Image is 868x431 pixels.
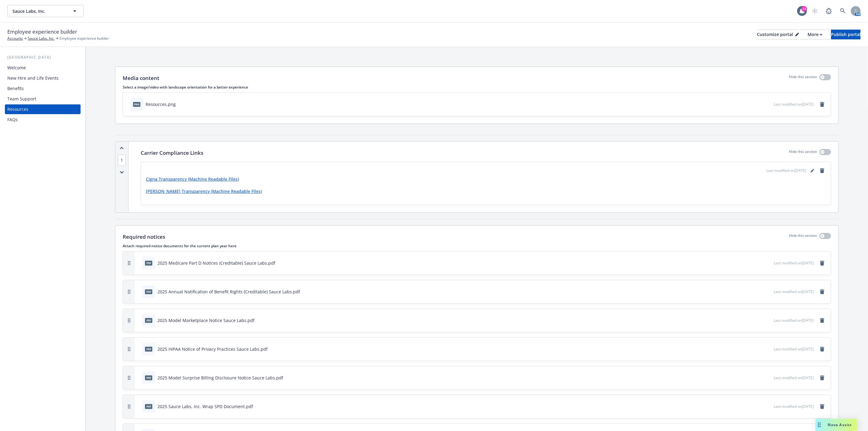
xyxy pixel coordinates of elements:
[774,260,814,266] span: Last modified on [DATE]
[145,404,152,409] span: pdf
[5,63,81,73] a: Welcome
[141,149,203,157] p: Carrier Compliance Links
[801,6,807,12] div: 13
[809,5,821,17] a: Start snowing
[808,30,823,39] div: More
[7,36,23,41] a: Accounts
[831,30,861,39] button: Publish portal
[809,167,816,174] a: editPencil
[819,346,826,353] a: remove
[5,104,81,114] a: Resources
[118,157,126,163] button: 1
[157,317,255,324] div: 2025 Model Marketplace Notice Sauce Labs.pdf
[146,188,262,194] a: [PERSON_NAME] Transparency (Machine Readable Files)
[146,176,239,182] a: Cigna Transparency (Machine Readable Files)
[5,84,81,93] a: Benefits
[774,346,814,352] span: Last modified on [DATE]
[145,347,152,351] span: pdf
[157,346,268,352] div: 2025 HIPAA Notice of Privacy Practices Sauce Labs.pdf
[145,261,152,265] span: pdf
[789,74,817,82] p: Hide this section
[837,5,849,17] a: Search
[766,260,771,266] button: preview file
[766,403,771,410] button: preview file
[819,167,826,174] a: remove
[774,102,814,107] span: Last modified on [DATE]
[816,419,857,431] button: Nova Assist
[757,30,799,39] div: Customize portal
[819,288,826,295] a: remove
[774,375,814,380] span: Last modified on [DATE]
[145,375,152,380] span: pdf
[60,36,109,41] span: Employee experience builder
[828,422,852,427] span: Nova Assist
[756,403,761,410] button: download file
[7,5,84,17] button: Sauce Labs, Inc.
[800,30,830,39] button: More
[756,375,761,381] button: download file
[819,317,826,324] a: remove
[5,73,81,83] a: New Hire and Life Events
[774,318,814,323] span: Last modified on [DATE]
[7,73,59,83] div: New Hire and Life Events
[28,36,55,41] a: Sauce Labs, Inc.
[766,168,806,173] span: Last modified on [DATE]
[766,317,771,324] button: preview file
[756,288,761,295] button: download file
[7,104,28,114] div: Resources
[145,289,152,294] span: pdf
[766,375,771,381] button: preview file
[157,260,275,266] div: 2025 Medicare Part D Notices (Creditable) Sauce Labs.pdf
[123,74,159,82] p: Media content
[146,101,176,107] div: Resources.png
[123,243,831,248] p: Attach required notice documents for the current plan year here
[756,101,761,107] button: download file
[7,94,36,104] div: Team Support
[757,30,799,39] button: Customize portal
[766,346,771,352] button: preview file
[819,374,826,382] a: remove
[133,102,140,107] span: png
[774,289,814,294] span: Last modified on [DATE]
[118,154,126,166] span: 1
[13,8,65,14] span: Sauce Labs, Inc.
[157,403,253,410] div: 2025 Sauce Labs, Inc. Wrap SPD Document.pdf
[5,94,81,104] a: Team Support
[7,63,26,73] div: Welcome
[756,346,761,352] button: download file
[7,28,77,36] span: Employee experience builder
[5,115,81,125] a: FAQs
[819,403,826,410] a: remove
[157,375,283,381] div: 2025 Model Surprise Billing Disclosure Notice Sauce Labs.pdf
[819,259,826,267] a: remove
[774,404,814,409] span: Last modified on [DATE]
[7,115,18,125] div: FAQs
[5,54,81,60] div: [GEOGRAPHIC_DATA]
[123,85,831,90] p: Select a image/video with landscape orientation for a better experience
[789,233,817,241] p: Hide this section
[816,419,823,431] div: Drag to move
[7,84,24,93] div: Benefits
[831,30,861,39] div: Publish portal
[756,260,761,266] button: download file
[819,101,826,108] a: remove
[766,101,771,107] button: preview file
[157,288,300,295] div: 2025 Annual Notification of Benefit Rights (Creditable) Sauce Labs.pdf
[145,318,152,323] span: pdf
[756,317,761,324] button: download file
[766,288,771,295] button: preview file
[823,5,835,17] a: Report a Bug
[123,233,165,241] p: Required notices
[789,149,817,157] p: Hide this section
